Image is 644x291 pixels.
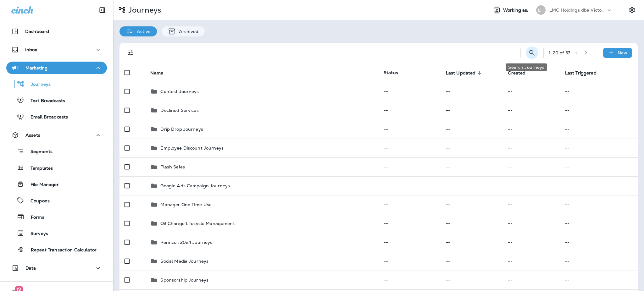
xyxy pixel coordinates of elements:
td: -- [379,271,441,289]
p: Segments [24,149,53,155]
td: -- [379,233,441,252]
td: -- [560,233,638,252]
td: -- [503,176,560,195]
button: Search Journeys [526,47,538,59]
button: Text Broadcasts [6,94,107,107]
p: Marketing [25,65,47,70]
td: -- [503,271,560,289]
td: -- [503,139,560,157]
button: Templates [6,161,107,174]
td: -- [441,176,503,195]
button: Surveys [6,227,107,240]
td: -- [503,195,560,214]
button: Repeat Transaction Calculator [6,243,107,256]
td: -- [560,271,638,289]
td: -- [503,214,560,233]
div: LH [536,5,546,15]
button: Forms [6,210,107,223]
p: LMC Holdings dba Victory Lane Quick Oil Change [549,8,606,13]
span: Created [508,70,534,76]
td: -- [441,82,503,101]
p: Oil Change Lifecycle Management [160,221,235,226]
span: Name [150,70,171,76]
button: Marketing [6,62,107,74]
span: Created [508,70,525,76]
td: -- [379,176,441,195]
td: -- [379,252,441,271]
td: -- [560,101,638,120]
td: -- [560,120,638,139]
td: -- [560,252,638,271]
td: -- [379,120,441,139]
p: File Manager [24,182,59,188]
button: Journeys [6,77,107,91]
td: -- [503,233,560,252]
td: -- [503,101,560,120]
p: Inbox [25,47,37,52]
td: -- [379,82,441,101]
p: Journeys [25,82,51,88]
td: -- [379,214,441,233]
button: Settings [626,4,638,16]
span: Last Updated [446,70,484,76]
td: -- [441,195,503,214]
td: -- [503,157,560,176]
p: Active [134,29,151,34]
p: Repeat Transaction Calculator [25,247,97,253]
p: Employee Discount Journeys [160,145,224,151]
td: -- [503,252,560,271]
div: 1 - 20 of 57 [549,50,570,55]
td: -- [560,214,638,233]
td: -- [441,139,503,157]
td: -- [560,82,638,101]
button: Dashboard [6,25,107,38]
p: Flash Sales [160,164,185,169]
span: Last Triggered [565,70,605,76]
td: -- [441,101,503,120]
td: -- [379,157,441,176]
button: Assets [6,129,107,141]
td: -- [441,233,503,252]
td: -- [560,157,638,176]
span: Status [384,70,398,75]
td: -- [441,157,503,176]
p: Forms [25,215,44,221]
p: Surveys [24,231,48,237]
p: Pennzoil 2024 Journeys [160,240,212,245]
div: Search Journeys [506,63,547,71]
td: -- [379,101,441,120]
span: Working as: [503,8,530,13]
button: Collapse Sidebar [93,4,111,16]
p: Manager One TIme Use [160,202,212,207]
button: Inbox [6,43,107,56]
p: Dashboard [25,29,49,34]
p: Declined Services [160,108,198,113]
p: Coupons [24,198,50,204]
td: -- [503,82,560,101]
p: Data [25,266,36,271]
p: Social Media Journeys [160,259,208,264]
p: Sponsorship Journeys [160,277,208,283]
p: Contest Journeys [160,89,199,94]
td: -- [560,195,638,214]
td: -- [379,139,441,157]
button: Filters [125,47,137,59]
td: -- [379,195,441,214]
td: -- [503,120,560,139]
p: Text Broadcasts [24,98,65,104]
td: -- [560,176,638,195]
td: -- [560,139,638,157]
button: File Manager [6,178,107,191]
span: Name [150,70,163,76]
p: Journeys [126,5,161,15]
p: Archived [176,29,198,34]
button: Segments [6,145,107,158]
td: -- [441,214,503,233]
button: Data [6,262,107,274]
p: Google Ads Campaign Journeys [160,183,230,188]
p: Email Broadcasts [24,114,68,120]
td: -- [441,252,503,271]
p: Assets [25,133,40,138]
p: Templates [24,166,53,172]
button: Coupons [6,194,107,207]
